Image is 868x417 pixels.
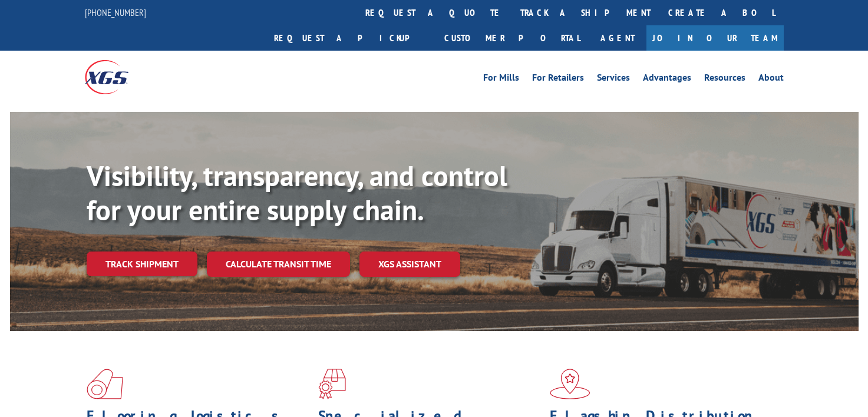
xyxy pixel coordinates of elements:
a: Request a pickup [265,25,435,51]
a: Customer Portal [435,25,589,51]
img: xgs-icon-total-supply-chain-intelligence-red [87,369,123,399]
a: For Mills [483,73,519,86]
a: Services [597,73,630,86]
a: Join Our Team [646,25,784,51]
a: Agent [589,25,646,51]
a: For Retailers [532,73,584,86]
a: Resources [704,73,745,86]
a: [PHONE_NUMBER] [85,6,146,18]
img: xgs-icon-flagship-distribution-model-red [550,369,590,399]
a: Advantages [643,73,691,86]
a: Track shipment [87,251,197,276]
a: XGS ASSISTANT [359,251,460,277]
a: Calculate transit time [207,251,350,277]
img: xgs-icon-focused-on-flooring-red [318,369,346,399]
a: About [758,73,784,86]
b: Visibility, transparency, and control for your entire supply chain. [87,157,507,228]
